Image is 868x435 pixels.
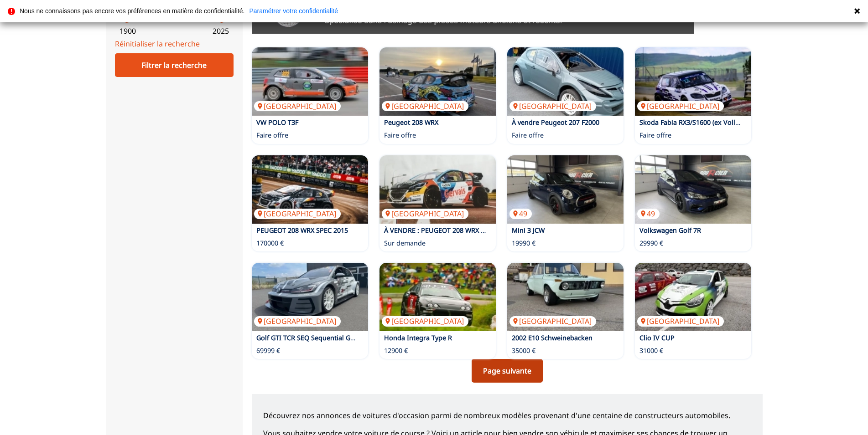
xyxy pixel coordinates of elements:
[472,359,543,383] a: Page suivante
[379,263,496,331] img: Honda Integra Type R
[252,47,368,116] a: VW POLO T3F[GEOGRAPHIC_DATA]
[639,333,675,342] a: Clio IV CUP
[509,209,532,219] p: 49
[120,26,136,36] p: 1900
[379,263,496,331] a: Honda Integra Type R[GEOGRAPHIC_DATA]
[256,346,280,355] p: 69999 €
[512,118,599,127] a: À vendre Peugeot 207 F2000
[115,39,200,49] a: Réinitialiser la recherche
[379,155,496,224] a: À VENDRE : PEUGEOT 208 WRX RALLYCROSS[GEOGRAPHIC_DATA]
[256,226,348,235] a: PEUGEOT 208 WRX SPEC 2015
[384,226,520,235] a: À VENDRE : PEUGEOT 208 WRX RALLYCROSS
[384,346,408,355] p: 12900 €
[635,263,751,331] img: Clio IV CUP
[509,101,596,111] p: [GEOGRAPHIC_DATA]
[256,131,288,140] p: Faire offre
[213,26,229,36] p: 2025
[252,263,368,331] a: Golf GTI TCR SEQ Sequential Gearbox Engstler Volkswagen[GEOGRAPHIC_DATA]
[382,101,468,111] p: [GEOGRAPHIC_DATA]
[512,346,535,355] p: 35000 €
[639,239,663,248] p: 29990 €
[635,155,751,224] a: Volkswagen Golf 7R49
[507,47,624,116] a: À vendre Peugeot 207 F2000[GEOGRAPHIC_DATA]
[639,226,701,235] a: Volkswagen Golf 7R
[507,155,624,224] a: Mini 3 JCW49
[382,316,468,326] p: [GEOGRAPHIC_DATA]
[635,47,751,116] img: Skoda Fabia RX3/S1600 (ex Volland)
[254,101,341,111] p: [GEOGRAPHIC_DATA]
[635,263,751,331] a: Clio IV CUP[GEOGRAPHIC_DATA]
[254,209,341,219] p: [GEOGRAPHIC_DATA]
[512,131,544,140] p: Faire offre
[256,333,439,342] a: Golf GTI TCR SEQ Sequential Gearbox Engstler Volkswagen
[384,239,426,248] p: Sur demande
[512,333,593,342] a: 2002 E10 Schweinebacken
[384,118,438,127] a: Peugeot 208 WRX
[637,316,724,326] p: [GEOGRAPHIC_DATA]
[637,209,660,219] p: 49
[507,155,624,224] img: Mini 3 JCW
[637,101,724,111] p: [GEOGRAPHIC_DATA]
[20,8,244,14] p: Nous ne connaissons pas encore vos préférences en matière de confidentialité.
[635,47,751,116] a: Skoda Fabia RX3/S1600 (ex Volland)[GEOGRAPHIC_DATA]
[249,8,338,14] a: Paramétrer votre confidentialité
[252,263,368,331] img: Golf GTI TCR SEQ Sequential Gearbox Engstler Volkswagen
[507,47,624,116] img: À vendre Peugeot 207 F2000
[507,263,624,331] img: 2002 E10 Schweinebacken
[507,263,624,331] a: 2002 E10 Schweinebacken[GEOGRAPHIC_DATA]
[512,239,535,248] p: 19990 €
[115,53,234,77] div: Filtrer la recherche
[379,155,496,224] img: À VENDRE : PEUGEOT 208 WRX RALLYCROSS
[635,155,751,224] img: Volkswagen Golf 7R
[379,47,496,116] a: Peugeot 208 WRX[GEOGRAPHIC_DATA]
[639,131,671,140] p: Faire offre
[509,316,596,326] p: [GEOGRAPHIC_DATA]
[252,155,368,224] img: PEUGEOT 208 WRX SPEC 2015
[384,131,416,140] p: Faire offre
[256,239,284,248] p: 170000 €
[252,47,368,116] img: VW POLO T3F
[252,155,368,224] a: PEUGEOT 208 WRX SPEC 2015[GEOGRAPHIC_DATA]
[639,118,749,127] a: Skoda Fabia RX3/S1600 (ex Volland)
[256,118,298,127] a: VW POLO T3F
[384,333,452,342] a: Honda Integra Type R
[512,226,545,235] a: Mini 3 JCW
[254,316,341,326] p: [GEOGRAPHIC_DATA]
[379,47,496,116] img: Peugeot 208 WRX
[382,209,468,219] p: [GEOGRAPHIC_DATA]
[639,346,663,355] p: 31000 €
[263,410,751,420] p: Découvrez nos annonces de voitures d'occasion parmi de nombreux modèles provenant d'une centaine ...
